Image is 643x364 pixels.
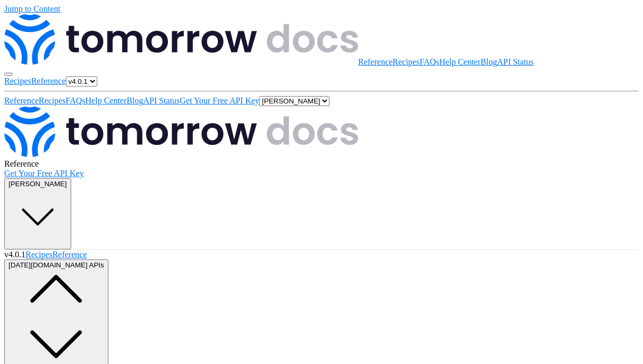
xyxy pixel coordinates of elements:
[420,57,439,66] a: FAQs
[86,96,127,105] a: Help Center
[4,159,639,169] div: Reference
[143,96,180,105] a: API Status
[4,106,358,157] img: Tomorrow.io Weather API Docs
[4,4,61,13] a: Jump to Content
[180,96,259,105] a: Get Your Free API Key
[480,57,497,66] a: Blog
[4,250,639,259] nav: Primary navigation
[26,250,53,259] a: Recipes
[4,96,39,105] a: Reference
[497,57,534,66] a: API Status
[9,180,67,188] span: [PERSON_NAME]
[39,96,66,105] a: Recipes
[4,178,71,249] button: [PERSON_NAME]
[66,96,86,105] a: FAQs
[53,250,87,259] a: Reference
[9,261,104,269] span: [DATE][DOMAIN_NAME] APIs
[393,57,420,66] a: Recipes
[4,250,26,259] span: v4.0.1
[439,57,481,66] a: Help Center
[4,76,31,85] a: Recipes
[31,76,66,85] a: Reference
[4,14,358,65] img: Tomorrow.io Weather API Docs
[126,96,143,105] a: Blog
[4,73,13,76] button: Toggle navigation menu
[4,169,84,178] a: Get Your Free API Key
[358,57,393,66] a: Reference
